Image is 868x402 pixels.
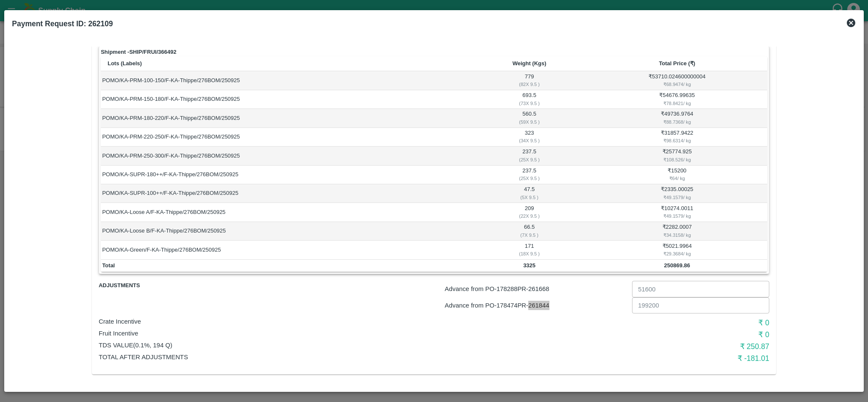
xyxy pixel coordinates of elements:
div: ( 82 X 9.5 ) [473,80,585,88]
b: Payment Request ID: 262109 [12,19,113,28]
td: POMO/KA-PRM-100-150/F-KA-Thippe/276BOM/250925 [101,71,472,90]
b: 3325 [523,262,535,269]
h6: ₹ -181.01 [546,352,769,364]
td: ₹ 15200 [587,166,768,184]
p: Total After adjustments [99,352,546,362]
div: ₹ 98.6314 / kg [588,137,766,144]
td: ₹ 2335.00025 [587,184,768,203]
td: POMO/KA-Green/F-KA-Thippe/276BOM/250925 [101,241,472,259]
div: ₹ 108.526 / kg [588,156,766,164]
td: ₹ 31857.9422 [587,128,768,147]
div: ₹ 88.7368 / kg [588,118,766,126]
p: Fruit Incentive [99,329,546,338]
h6: ₹ 250.87 [546,341,769,352]
td: ₹ 5021.9964 [587,241,768,259]
td: 560.5 [472,109,587,128]
td: ₹ 54676.99635 [587,90,768,109]
td: ₹ 25774.925 [587,147,768,165]
td: ₹ 53710.024600000004 [587,71,768,90]
td: 47.5 [472,184,587,203]
div: ( 18 X 9.5 ) [473,250,585,258]
div: ₹ 29.3684 / kg [588,250,766,258]
p: TDS VALUE (0.1%, 194 Q) [99,341,546,350]
td: 171 [472,241,587,259]
div: ₹ 49.1579 / kg [588,194,766,201]
td: POMO/KA-PRM-180-220/F-KA-Thippe/276BOM/250925 [101,109,472,128]
td: 323 [472,128,587,147]
span: Adjustments [99,281,211,291]
td: 237.5 [472,166,587,184]
div: ₹ 78.8421 / kg [588,100,766,107]
td: POMO/KA-PRM-250-300/F-KA-Thippe/276BOM/250925 [101,147,472,165]
td: 209 [472,203,587,222]
p: Advance from PO- 178474 PR- 261844 [445,301,629,310]
p: Advance from PO- 178288 PR- 261668 [445,284,629,294]
h6: ₹ 0 [546,329,769,341]
div: ( 5 X 9.5 ) [473,194,585,201]
td: ₹ 10274.0011 [587,203,768,222]
div: ₹ 49.1579 / kg [588,212,766,220]
div: ( 59 X 9.5 ) [473,118,585,126]
h6: ₹ 0 [546,317,769,329]
td: ₹ 2282.0007 [587,222,768,241]
b: Total [102,262,115,269]
td: 237.5 [472,147,587,165]
b: Weight (Kgs) [513,60,546,67]
td: POMO/KA-Loose B/F-KA-Thippe/276BOM/250925 [101,222,472,241]
input: Advance [632,297,769,313]
td: 66.5 [472,222,587,241]
strong: Shipment - SHIP/FRUI/366492 [101,48,176,56]
div: ( 34 X 9.5 ) [473,137,585,144]
p: Crate Incentive [99,317,546,326]
div: ( 25 X 9.5 ) [473,156,585,164]
b: 250869.86 [664,262,690,269]
input: Advance [632,281,769,297]
td: POMO/KA-Loose A/F-KA-Thippe/276BOM/250925 [101,203,472,222]
div: ( 7 X 9.5 ) [473,231,585,239]
td: POMO/KA-PRM-220-250/F-KA-Thippe/276BOM/250925 [101,128,472,147]
td: 693.5 [472,90,587,109]
div: ( 73 X 9.5 ) [473,100,585,107]
div: ₹ 68.9474 / kg [588,80,766,88]
td: POMO/KA-SUPR-100++/F-KA-Thippe/276BOM/250925 [101,184,472,203]
div: ( 25 X 9.5 ) [473,175,585,182]
td: ₹ 49736.9764 [587,109,768,128]
div: ₹ 64 / kg [588,175,766,182]
div: ( 22 X 9.5 ) [473,212,585,220]
td: 779 [472,71,587,90]
b: Lots (Labels) [108,60,142,67]
b: Total Price (₹) [659,60,695,67]
td: POMO/KA-SUPR-180++/F-KA-Thippe/276BOM/250925 [101,166,472,184]
div: ₹ 34.3158 / kg [588,231,766,239]
td: POMO/KA-PRM-150-180/F-KA-Thippe/276BOM/250925 [101,90,472,109]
